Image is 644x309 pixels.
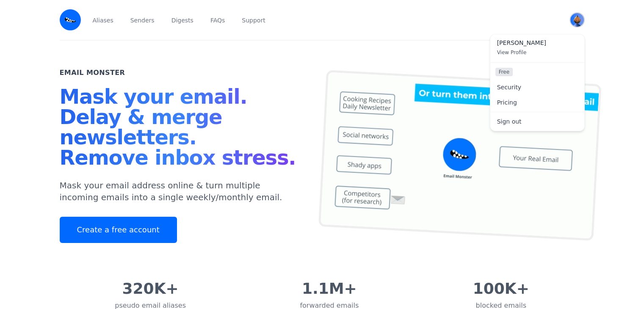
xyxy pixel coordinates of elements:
h1: Mask your email. Delay & merge newsletters. Remove inbox stress. [60,86,302,171]
a: [PERSON_NAME] View Profile [490,34,584,62]
span: [PERSON_NAME] [497,39,578,47]
div: 100K+ [473,280,529,297]
img: mohamed's Avatar [570,13,584,27]
p: Mask your email address online & turn multiple incoming emails into a single weekly/monthly email. [60,179,302,203]
span: Free [495,68,513,76]
div: 1.1M+ [300,280,359,297]
div: 320K+ [115,280,186,297]
a: Security [490,80,584,95]
h2: Email Monster [60,68,125,78]
span: View Profile [497,50,527,55]
a: Create a free account [60,217,177,243]
button: User menu [569,12,585,28]
a: Sign out [490,114,584,129]
a: Pricing [490,95,584,110]
img: temp mail, free temporary mail, Temporary Email [318,70,601,241]
img: Email Monster [60,9,81,30]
